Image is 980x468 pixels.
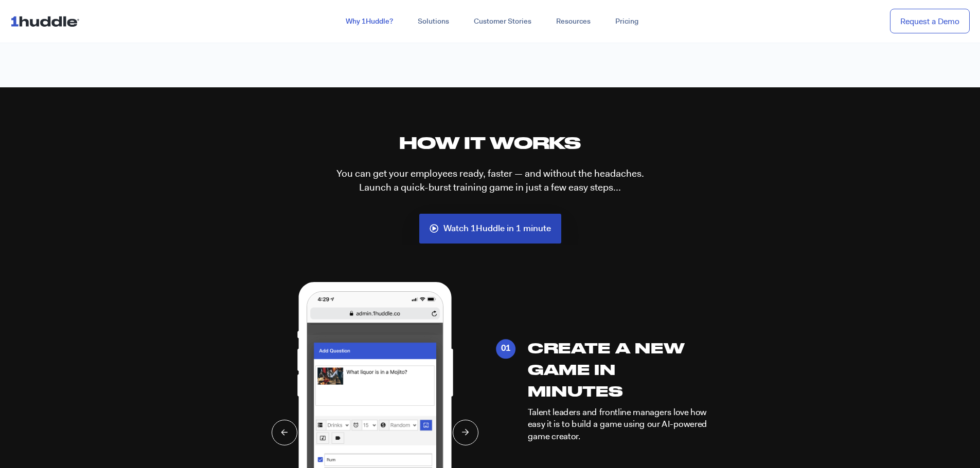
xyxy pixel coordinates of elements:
h3: Create a New Game in Minutes [527,336,714,401]
p: Talent leaders and frontline managers love how easy it is to build a game using our AI-powered ga... [527,406,714,443]
a: Solutions [405,12,461,31]
div: 01 [496,339,515,359]
a: Why 1Huddle? [333,12,405,31]
a: Request a Demo [890,9,970,34]
img: ... [10,11,84,31]
a: Resources [544,12,603,31]
p: You can get your employees ready, faster — and without the headaches. Launch a quick-burst traini... [326,167,655,194]
a: Watch 1Huddle in 1 minute [419,214,561,244]
a: Customer Stories [461,12,544,31]
a: Pricing [603,12,651,31]
span: Watch 1Huddle in 1 minute [443,224,551,233]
